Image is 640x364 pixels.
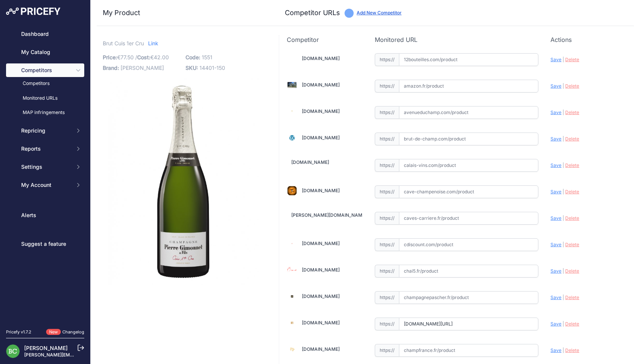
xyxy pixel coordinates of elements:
a: My Catalog [6,45,84,59]
span: Save [550,83,561,89]
span: https:// [375,318,399,330]
span: | [563,110,564,115]
span: | [563,242,564,247]
a: [DOMAIN_NAME] [302,135,340,140]
span: Brand: [103,65,119,71]
nav: Sidebar [6,27,84,320]
img: Pricefy Logo [6,8,60,15]
span: Save [550,242,561,247]
a: Changelog [62,329,84,335]
span: Delete [565,136,579,142]
span: | [563,321,564,327]
a: [DOMAIN_NAME] [302,346,340,352]
span: 77.50 [121,54,134,60]
a: Dashboard [6,27,84,41]
input: champagnesetvins.com/product [399,318,539,330]
a: [DOMAIN_NAME] [302,241,340,246]
input: 12bouteilles.com/product [399,53,539,66]
a: Monitored URLs [6,92,84,105]
span: Delete [565,321,579,327]
span: | [563,57,564,62]
span: Save [550,268,561,274]
span: https:// [375,53,399,66]
span: | [563,189,564,194]
h3: Competitor URLs [285,8,340,18]
span: Save [550,347,561,353]
span: 42.00 [154,54,169,60]
span: https:// [375,133,399,145]
span: Save [550,189,561,194]
a: [DOMAIN_NAME] [302,56,340,61]
span: New [46,329,61,335]
span: Delete [565,83,579,89]
input: brut-de-champ.com/product [399,133,539,145]
span: / € [135,54,169,60]
a: Add New Competitor [357,10,402,15]
span: https:// [375,212,399,225]
span: Delete [565,268,579,274]
input: chai5.fr/product [399,265,539,278]
input: caves-carriere.fr/product [399,212,539,225]
a: Competitors [6,77,84,90]
span: Code: [186,54,200,60]
span: https:// [375,106,399,119]
span: Settings [21,163,71,171]
span: Save [550,110,561,115]
a: [DOMAIN_NAME] [302,188,340,193]
span: https:// [375,80,399,93]
span: | [563,347,564,353]
span: Save [550,57,561,62]
span: https:// [375,291,399,304]
p: Actions [550,35,626,44]
span: | [563,268,564,274]
a: [PERSON_NAME] [24,345,68,351]
span: Competitors [21,66,71,74]
a: [DOMAIN_NAME] [302,320,340,325]
span: | [563,136,564,142]
span: Repricing [21,127,71,134]
span: [PERSON_NAME] [121,65,164,71]
span: Save [550,321,561,327]
span: https:// [375,159,399,172]
a: [PERSON_NAME][EMAIL_ADDRESS][DOMAIN_NAME][PERSON_NAME] [24,352,178,358]
span: Delete [565,57,579,62]
span: | [563,215,564,221]
span: Save [550,136,561,142]
span: Save [550,215,561,221]
a: [DOMAIN_NAME] [291,159,329,165]
p: € [103,52,181,63]
a: [DOMAIN_NAME] [302,267,340,273]
a: [DOMAIN_NAME] [302,293,340,299]
span: My Account [21,181,71,189]
span: Delete [565,295,579,300]
input: champagnepascher.fr/product [399,291,539,304]
span: SKU: [186,65,198,71]
a: [DOMAIN_NAME] [302,82,340,88]
button: Competitors [6,63,84,77]
input: avenueduchamp.com/product [399,106,539,119]
a: MAP infringements [6,106,84,119]
span: Delete [565,110,579,115]
span: Cost: [137,54,150,60]
span: Reports [21,145,71,153]
span: 1551 [202,54,212,60]
span: Delete [565,215,579,221]
span: https:// [375,344,399,357]
span: Save [550,295,561,300]
input: cdiscount.com/product [399,238,539,251]
button: My Account [6,178,84,192]
input: cave-champenoise.com/product [399,185,539,198]
div: Pricefy v1.7.2 [6,329,31,335]
span: Delete [565,347,579,353]
span: Delete [565,162,579,168]
input: calais-vins.com/product [399,159,539,172]
button: Settings [6,160,84,174]
span: 14401-150 [199,65,225,71]
a: [DOMAIN_NAME] [302,108,340,114]
a: Link [148,39,158,48]
span: Brut Cuis 1er Cru [103,39,144,48]
span: https:// [375,238,399,251]
span: Save [550,162,561,168]
span: | [563,83,564,89]
a: Alerts [6,208,84,222]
